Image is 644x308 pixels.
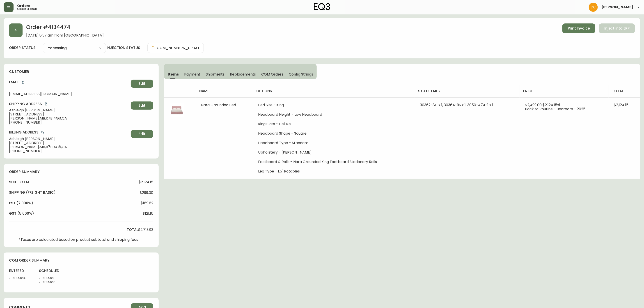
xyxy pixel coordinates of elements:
[131,130,153,138] button: Edit
[26,23,104,33] h2: Order # 4134474
[525,106,585,112] span: Back to Routine - Bedroom - 2025
[9,190,56,195] h4: Shipping ( Freight Basic )
[139,81,145,86] span: Edit
[26,33,104,37] span: [DATE] 8:37 am from [GEOGRAPHIC_DATA]
[39,268,64,273] h4: scheduled
[258,122,409,126] li: King Slats - Deluxe
[9,108,129,112] span: Ashleigh [PERSON_NAME]
[9,80,129,85] h4: Email
[17,4,30,8] span: Orders
[43,280,64,284] li: 8555006
[9,112,129,116] span: [STREET_ADDRESS]
[140,191,153,195] span: $299.00
[21,80,25,85] button: copy
[131,80,153,88] button: Edit
[9,211,34,216] h4: gst (5.000%)
[614,102,629,108] span: $2,124.15
[258,131,409,136] li: Headboard Shape - Square
[13,276,34,280] li: 8555004
[9,258,153,263] h4: com order summary
[9,268,34,273] h4: entered
[420,102,493,108] span: 30362-8D x 1, 30364-9S x 1, 3050-474-1 x 1
[143,211,153,216] span: $121.16
[601,5,633,9] span: [PERSON_NAME]
[9,201,33,206] h4: pst (7.000%)
[258,113,409,117] li: Headboard Height - Low Headboard
[139,103,145,108] span: Edit
[523,89,605,94] h4: price
[589,3,598,12] img: 7eb451d6983258353faa3212700b340b
[40,130,45,135] button: copy
[9,130,129,135] h4: Billing Address
[562,23,595,33] button: Print Invoice
[418,89,516,94] h4: sku details
[258,160,409,164] li: Footboard & Rails - Nara Grounded King Footboard Stationary Rails
[568,26,590,31] span: Print Invoice
[9,149,129,153] span: [PHONE_NUMBER]
[289,72,313,77] span: Config Strings
[9,169,153,174] h4: order summary
[139,180,153,184] span: $2,124.15
[9,141,129,145] span: [STREET_ADDRESS]
[9,101,129,106] h4: Shipping Address
[612,89,637,94] h4: total
[19,238,138,242] p: *Taxes are calculated based on product subtotal and shipping fees
[9,120,129,124] span: [PHONE_NUMBER]
[141,201,153,205] span: $169.62
[9,145,129,149] span: [PERSON_NAME] , MB , R7B 4G8 , CA
[258,150,409,154] li: Upholstery - [PERSON_NAME]
[258,169,409,173] li: Leg Type - 1.5" Rotables
[184,72,200,77] span: Payment
[170,103,184,117] img: b0bfbc0a-3505-4533-a839-88b682f86fd8Optional[nara-grounded-pink-queen-bed].jpg
[199,89,249,94] h4: name
[525,102,542,108] span: $2,499.00
[127,227,138,232] h4: total
[9,116,129,120] span: [PERSON_NAME] , MB , R7B 4G8 , CA
[258,103,409,107] li: Bed Size - King
[206,72,225,77] span: Shipments
[257,89,411,94] h4: options
[261,72,284,77] span: COM Orders
[138,228,153,232] span: $2,713.93
[106,45,140,50] h4: injection status
[17,8,37,10] h5: order search
[9,92,129,96] span: [EMAIL_ADDRESS][DOMAIN_NAME]
[131,101,153,110] button: Edit
[258,141,409,145] li: Headboard Type - Standard
[201,102,236,108] span: Nara Grounded Bed
[9,180,30,185] h4: sub-total
[44,102,48,106] button: copy
[230,72,256,77] span: Replacements
[314,3,330,10] img: logo
[9,69,153,74] h4: customer
[543,102,560,108] span: $2,124.15 x 1
[9,45,36,50] label: order status
[168,72,179,77] span: Items
[43,276,64,280] li: 8555005
[9,137,129,141] span: Ashleigh [PERSON_NAME]
[139,131,145,136] span: Edit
